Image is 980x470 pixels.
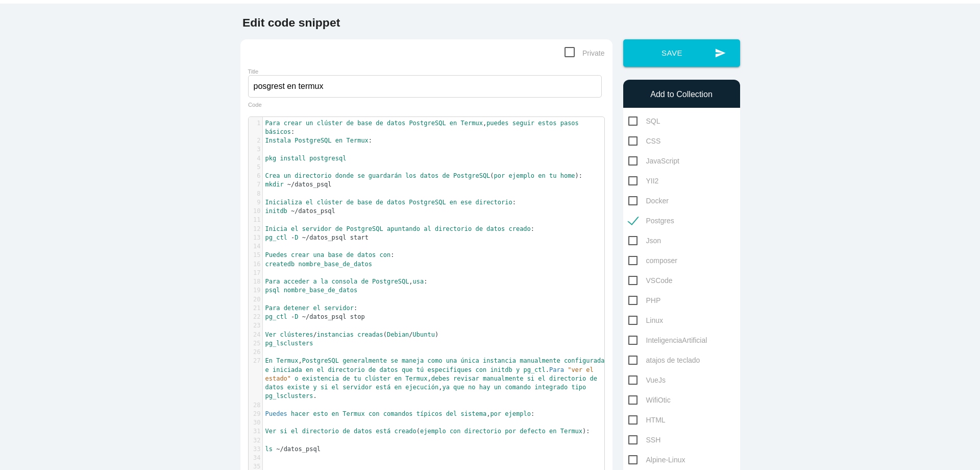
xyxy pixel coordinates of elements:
[402,357,424,364] span: maneja
[483,375,523,382] span: manualmente
[387,225,420,232] span: apuntando
[347,120,354,127] span: de
[276,445,280,453] span: ~
[249,233,262,242] div: 13
[628,115,660,128] span: SQL
[538,120,556,127] span: estos
[284,120,302,127] span: crear
[265,251,395,258] span: :
[302,225,332,232] span: servidor
[342,410,364,417] span: Termux
[523,366,545,373] span: pg_ctl
[509,172,535,179] span: ejemplo
[357,172,364,179] span: se
[249,180,262,189] div: 7
[623,39,740,67] button: sendSave
[249,321,262,330] div: 23
[332,410,339,417] span: en
[380,366,398,373] span: datos
[357,199,372,206] span: base
[512,120,534,127] span: seguir
[249,454,262,462] div: 34
[628,215,674,227] span: Postgres
[346,137,368,144] span: Termux
[376,428,390,435] span: está
[450,120,457,127] span: en
[249,216,262,224] div: 11
[249,269,262,277] div: 17
[442,172,449,179] span: de
[628,294,661,307] span: PHP
[249,154,262,163] div: 4
[295,172,331,179] span: directorio
[427,357,442,364] span: como
[450,428,461,435] span: con
[249,313,262,321] div: 22
[538,375,545,382] span: el
[394,384,401,391] span: en
[287,181,291,188] span: ~
[295,207,335,215] span: /datos_psql
[265,384,284,391] span: datos
[357,331,383,338] span: creadas
[342,357,387,364] span: generalmente
[249,251,262,260] div: 15
[335,225,342,232] span: de
[265,278,428,285] span: , :
[265,137,373,144] span: :
[347,251,354,258] span: de
[284,278,310,285] span: acceder
[242,16,340,29] b: Edit code snippet
[249,286,262,295] div: 19
[284,304,310,312] span: detener
[306,234,369,241] span: /datos_psql start
[486,120,508,127] span: puedes
[376,120,383,127] span: de
[628,234,661,247] span: Json
[332,384,339,391] span: el
[249,401,262,410] div: 28
[483,357,516,364] span: instancia
[461,357,479,364] span: única
[405,172,416,179] span: los
[571,384,586,391] span: tipo
[346,199,353,206] span: de
[461,199,472,206] span: ese
[335,137,342,144] span: en
[291,410,309,417] span: hacer
[302,375,339,382] span: existencia
[490,366,512,373] span: initdb
[249,295,262,304] div: 20
[249,136,262,145] div: 2
[435,225,472,232] span: directorio
[446,357,457,364] span: una
[508,225,530,232] span: creado
[560,172,575,179] span: home
[249,357,262,365] div: 27
[265,313,287,320] span: pg_ctl
[265,199,517,206] span: :
[306,120,313,127] span: un
[265,304,358,312] span: :
[549,428,556,435] span: en
[431,375,450,382] span: debes
[560,428,582,435] span: Termux
[505,410,531,417] span: ejemplo
[273,366,302,373] span: iniciada
[249,172,262,180] div: 6
[265,251,287,258] span: Puedes
[715,39,726,67] i: send
[280,445,320,453] span: /datos_psql
[409,120,446,127] span: PostgreSQL
[284,172,291,179] span: un
[369,410,380,417] span: con
[284,287,358,294] span: nombre_base_de_datos
[249,119,262,128] div: 1
[265,225,535,232] span: :
[265,207,287,215] span: initdb
[564,357,604,364] span: configurada
[249,277,262,286] div: 18
[299,261,373,268] span: nombre_base_de_datos
[354,375,361,382] span: tu
[249,304,262,313] div: 21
